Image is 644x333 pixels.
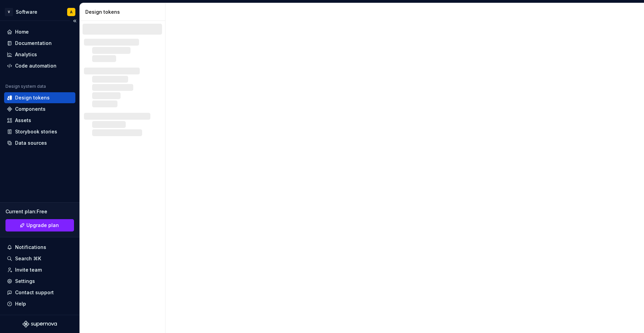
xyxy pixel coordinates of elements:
a: Settings [4,276,75,287]
a: Design tokens [4,92,75,103]
div: Help [15,300,26,307]
div: Contact support [15,289,54,296]
button: Contact support [4,287,75,298]
a: Storybook stories [4,126,75,137]
a: Analytics [4,49,75,60]
button: Notifications [4,242,75,253]
div: Settings [15,278,35,285]
button: VSoftwareA [1,4,78,19]
button: Help [4,298,75,309]
div: A [70,9,73,15]
span: Upgrade plan [26,222,59,229]
div: Analytics [15,51,37,58]
div: Home [15,28,29,35]
svg: Supernova Logo [23,321,57,328]
a: Data sources [4,138,75,148]
div: Assets [15,117,31,124]
div: Storybook stories [15,128,57,135]
div: V [5,8,13,16]
div: Design tokens [85,9,162,15]
div: Invite team [15,266,42,273]
div: Data sources [15,140,47,146]
div: Code automation [15,62,57,69]
div: Current plan : Free [5,208,74,215]
a: Code automation [4,60,75,71]
button: Collapse sidebar [70,16,79,26]
div: Components [15,106,46,112]
div: Design system data [5,84,46,89]
div: Design tokens [15,94,50,101]
a: Upgrade plan [5,219,74,231]
a: Home [4,26,75,37]
button: Search ⌘K [4,253,75,264]
div: Notifications [15,244,46,251]
div: Search ⌘K [15,255,41,262]
a: Assets [4,115,75,126]
a: Documentation [4,38,75,49]
a: Components [4,104,75,115]
div: Software [16,9,37,15]
a: Invite team [4,264,75,275]
div: Documentation [15,40,52,47]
